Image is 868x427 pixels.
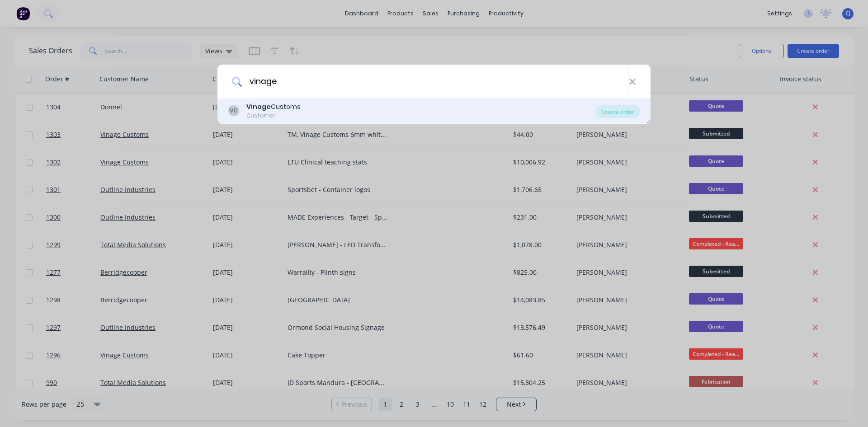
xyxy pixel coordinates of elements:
div: Create order [596,105,640,118]
div: VC [228,105,239,116]
div: Customer [246,112,301,120]
input: Enter a customer name to create a new order... [242,65,629,99]
b: Vinage [246,102,271,111]
div: Customs [246,102,301,112]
